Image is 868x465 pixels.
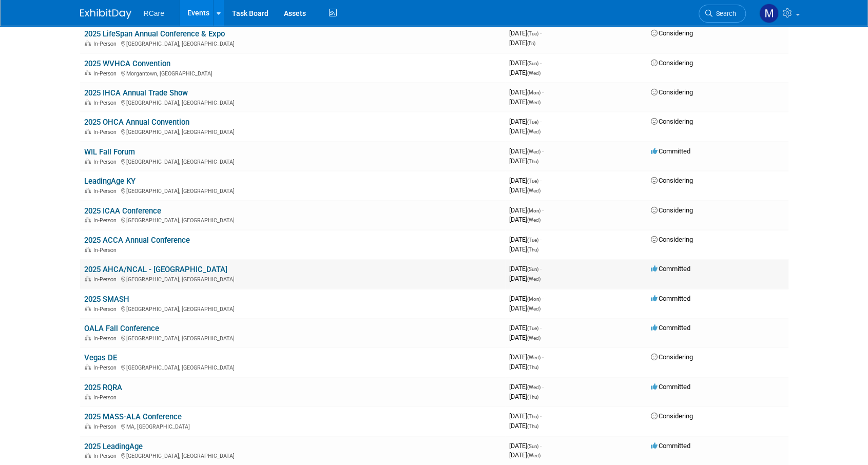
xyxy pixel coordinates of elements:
[651,88,693,96] span: Considering
[527,325,538,331] span: (Tue)
[84,265,227,274] a: 2025 AHCA/NCAL - [GEOGRAPHIC_DATA]
[509,363,538,371] span: [DATE]
[84,412,182,421] a: 2025 MASS-ALA Conference
[509,206,544,214] span: [DATE]
[509,451,541,459] span: [DATE]
[85,364,91,370] img: In-Person Event
[85,188,91,193] img: In-Person Event
[509,39,535,47] span: [DATE]
[651,383,690,391] span: Committed
[527,149,541,154] span: (Wed)
[84,236,190,245] a: 2025 ACCA Annual Conference
[85,129,91,134] img: In-Person Event
[651,265,690,273] span: Committed
[93,217,120,224] span: In-Person
[527,31,538,36] span: (Tue)
[93,70,120,77] span: In-Person
[509,127,541,135] span: [DATE]
[84,118,189,127] a: 2025 OHCA Annual Convention
[85,247,91,252] img: In-Person Event
[84,69,501,77] div: Morgantown, [GEOGRAPHIC_DATA]
[509,147,544,155] span: [DATE]
[93,364,120,371] span: In-Person
[85,70,91,75] img: In-Person Event
[651,29,693,37] span: Considering
[93,129,120,135] span: In-Person
[527,208,541,214] span: (Mon)
[540,324,542,332] span: -
[509,265,542,273] span: [DATE]
[93,453,120,459] span: In-Person
[85,335,91,340] img: In-Person Event
[84,98,501,106] div: [GEOGRAPHIC_DATA], [GEOGRAPHIC_DATA]
[527,364,538,370] span: (Thu)
[527,178,538,184] span: (Tue)
[509,236,542,243] span: [DATE]
[84,451,501,459] div: [GEOGRAPHIC_DATA], [GEOGRAPHIC_DATA]
[542,295,544,302] span: -
[84,324,159,333] a: OALA Fall Conference
[509,186,541,194] span: [DATE]
[527,414,538,419] span: (Thu)
[84,334,501,342] div: [GEOGRAPHIC_DATA], [GEOGRAPHIC_DATA]
[651,324,690,332] span: Committed
[527,237,538,243] span: (Tue)
[509,412,542,420] span: [DATE]
[527,247,538,253] span: (Thu)
[84,216,501,224] div: [GEOGRAPHIC_DATA], [GEOGRAPHIC_DATA]
[527,296,541,302] span: (Mon)
[85,394,91,399] img: In-Person Event
[651,236,693,243] span: Considering
[527,217,541,223] span: (Wed)
[651,412,693,420] span: Considering
[651,59,693,67] span: Considering
[509,304,541,312] span: [DATE]
[84,353,117,362] a: Vegas DE
[84,39,501,47] div: [GEOGRAPHIC_DATA], [GEOGRAPHIC_DATA]
[542,353,544,361] span: -
[540,59,542,67] span: -
[759,4,779,23] img: Mike Andolina
[509,334,541,341] span: [DATE]
[651,177,693,184] span: Considering
[93,100,120,106] span: In-Person
[84,442,143,451] a: 2025 LeadingAge
[93,335,120,342] span: In-Person
[80,9,131,19] img: ExhibitDay
[527,159,538,164] span: (Thu)
[527,355,541,360] span: (Wed)
[509,295,544,302] span: [DATE]
[93,188,120,195] span: In-Person
[85,159,91,164] img: In-Person Event
[509,216,541,223] span: [DATE]
[85,217,91,222] img: In-Person Event
[509,275,541,282] span: [DATE]
[84,186,501,195] div: [GEOGRAPHIC_DATA], [GEOGRAPHIC_DATA]
[651,442,690,450] span: Committed
[527,100,541,105] span: (Wed)
[509,157,538,165] span: [DATE]
[84,295,129,304] a: 2025 SMASH
[84,59,170,68] a: 2025 WVHCA Convention
[542,383,544,391] span: -
[93,276,120,283] span: In-Person
[527,70,541,76] span: (Wed)
[509,324,542,332] span: [DATE]
[527,266,538,272] span: (Sun)
[699,5,746,23] a: Search
[84,206,161,216] a: 2025 ICAA Conference
[540,177,542,184] span: -
[527,306,541,312] span: (Wed)
[509,118,542,125] span: [DATE]
[85,306,91,311] img: In-Person Event
[84,88,188,98] a: 2025 IHCA Annual Trade Show
[509,29,542,37] span: [DATE]
[527,61,538,66] span: (Sun)
[542,206,544,214] span: -
[540,118,542,125] span: -
[527,423,538,429] span: (Thu)
[527,335,541,341] span: (Wed)
[509,442,542,450] span: [DATE]
[85,41,91,46] img: In-Person Event
[527,276,541,282] span: (Wed)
